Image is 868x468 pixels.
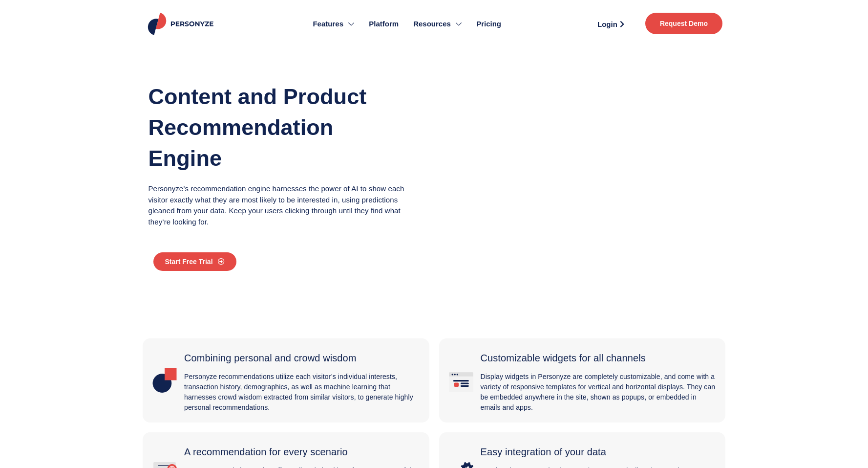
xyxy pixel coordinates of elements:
[184,353,357,363] span: Combining personal and crowd wisdom
[586,17,635,31] a: Login
[413,19,451,30] span: Resources
[406,5,469,43] a: Resources
[369,19,399,30] span: Platform
[476,19,501,30] span: Pricing
[153,252,236,271] a: Start Free Trial
[645,13,722,34] a: Request Demo
[146,13,218,35] img: Personyze logo
[313,19,343,30] span: Features
[184,446,348,457] span: A recommendation for every scenario​
[469,5,508,43] a: Pricing
[597,21,617,28] span: Login
[305,5,361,43] a: Features
[660,20,708,27] span: Request Demo
[148,81,409,174] h1: Content and Product Recommendation Engine
[165,258,213,265] span: Start Free Trial
[481,372,716,413] p: Display widgets in Personyze are completely customizable, and come with a variety of responsive t...
[361,5,406,43] a: Platform
[481,446,607,457] span: Easy integration of your data
[184,372,420,413] p: Personyze recommendations utilize each visitor’s individual interests, transaction history, demog...
[148,183,409,227] p: Personyze’s recommendation engine harnesses the power of AI to show each visitor exactly what the...
[481,353,646,363] span: Customizable widgets for all channels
